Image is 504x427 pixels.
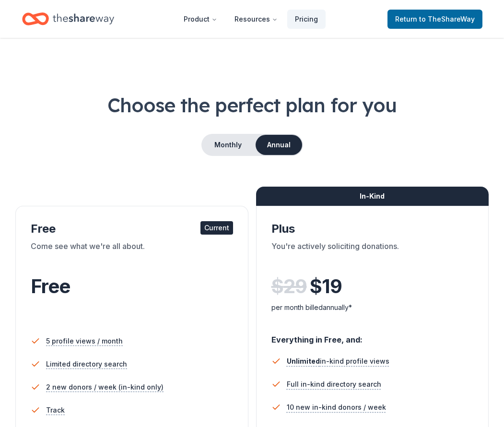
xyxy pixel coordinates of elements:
[46,335,123,347] span: 5 profile views / month
[176,10,225,29] button: Product
[419,15,475,23] span: to TheShareWay
[46,404,65,416] span: Track
[46,381,164,393] span: 2 new donors / week (in-kind only)
[271,326,474,346] div: Everything in Free, and:
[227,10,285,29] button: Resources
[200,221,233,235] div: Current
[22,8,114,30] a: Home
[287,10,326,29] a: Pricing
[46,358,127,370] span: Limited directory search
[15,92,489,119] h1: Choose the perfect plan for you
[256,135,302,155] button: Annual
[271,221,474,237] div: Plus
[256,187,489,206] div: In-Kind
[31,221,233,237] div: Free
[287,379,381,390] span: Full in-kind directory search
[395,13,475,25] span: Return
[271,302,474,313] div: per month billed annually*
[176,8,326,30] nav: Main
[287,402,386,413] span: 10 new in-kind donors / week
[31,240,233,267] div: Come see what we're all about.
[287,357,320,365] span: Unlimited
[271,240,474,267] div: You're actively soliciting donations.
[310,273,342,300] span: $ 19
[202,135,254,155] button: Monthly
[287,357,389,365] span: in-kind profile views
[31,274,70,298] span: Free
[387,10,482,29] a: Returnto TheShareWay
